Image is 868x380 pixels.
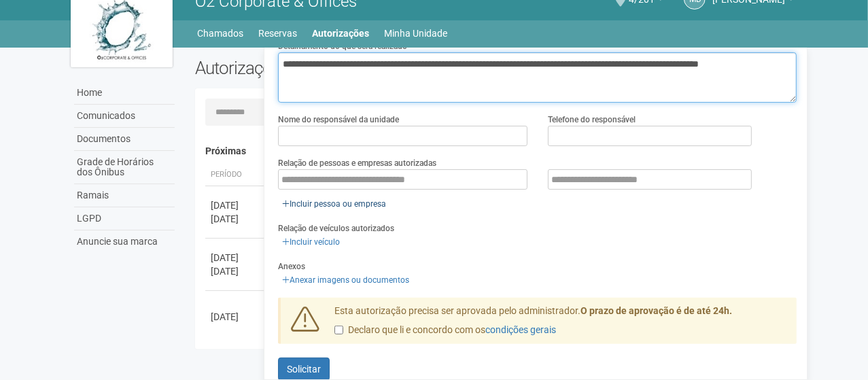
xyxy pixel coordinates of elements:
div: [DATE] [211,212,261,226]
div: [DATE] [211,198,261,212]
a: Anexar imagens ou documentos [278,273,413,288]
input: Declaro que li e concordo com oscondições gerais [334,326,343,334]
a: condições gerais [485,324,556,335]
label: Nome do responsável da unidade [278,114,399,126]
label: Declaro que li e concordo com os [334,324,556,337]
div: [DATE] [211,264,261,278]
div: [DATE] [211,251,261,264]
a: Reservas [259,24,298,43]
a: Grade de Horários dos Ônibus [74,151,175,184]
label: Relação de pessoas e empresas autorizadas [278,157,436,169]
a: Minha Unidade [385,24,448,43]
a: Incluir pessoa ou empresa [278,196,390,211]
a: Ramais [74,184,175,207]
th: Período [205,164,266,186]
h4: Próximas [205,146,788,156]
strong: O prazo de aprovação é de até 24h. [580,305,732,316]
a: Chamados [198,24,244,43]
a: Anuncie sua marca [74,230,175,253]
a: Home [74,82,175,105]
a: Autorizações [313,24,370,43]
h2: Autorizações [195,58,486,78]
a: Incluir veículo [278,235,344,249]
label: Telefone do responsável [548,114,636,126]
div: [DATE] [211,310,261,324]
a: Comunicados [74,105,175,128]
label: Relação de veículos autorizados [278,222,394,235]
span: Solicitar [287,364,321,375]
a: Documentos [74,128,175,151]
label: Anexos [278,260,305,273]
a: LGPD [74,207,175,230]
div: Esta autorização precisa ser aprovada pelo administrador. [324,305,797,344]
